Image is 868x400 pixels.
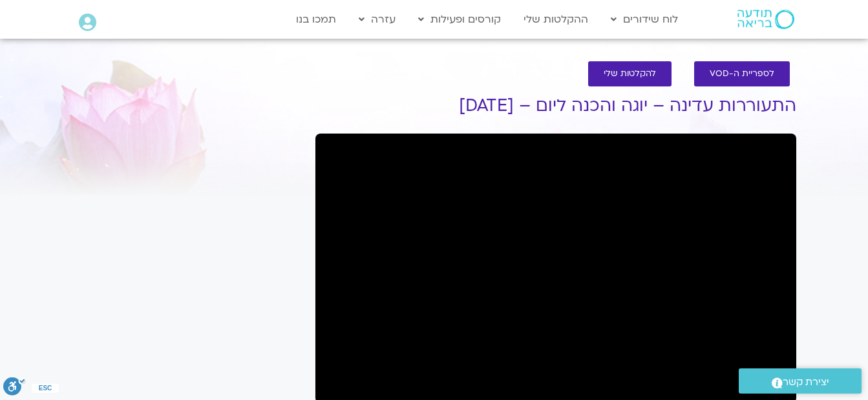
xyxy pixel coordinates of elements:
a: להקלטות שלי [588,61,672,86]
a: ההקלטות שלי [517,7,595,32]
span: יצירת קשר [783,374,829,391]
a: יצירת קשר [739,368,862,394]
img: תודעה בריאה [737,10,794,29]
a: לוח שידורים [604,7,684,32]
a: קורסים ופעילות [412,7,507,32]
a: לספריית ה-VOD [694,61,790,86]
h1: התעוררות עדינה – יוגה והכנה ליום – [DATE] [315,96,796,115]
a: עזרה [352,7,402,32]
span: לספריית ה-VOD [710,69,774,79]
a: תמכו בנו [290,7,343,32]
span: להקלטות שלי [604,69,656,79]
